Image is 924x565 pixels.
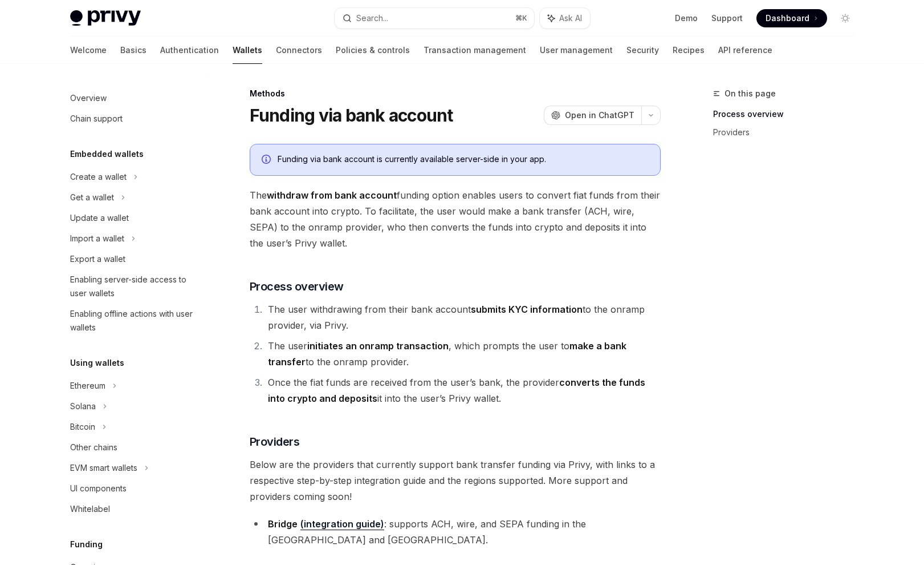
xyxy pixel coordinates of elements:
div: Chain support [70,112,123,126]
a: User management [540,37,613,64]
a: API reference [718,37,772,64]
a: Policies & controls [336,37,410,64]
button: Open in ChatGPT [544,106,641,125]
a: UI components [61,478,207,499]
a: Enabling offline actions with user wallets [61,304,207,338]
li: : supports ACH, wire, and SEPA funding in the [GEOGRAPHIC_DATA] and [GEOGRAPHIC_DATA]. [250,516,661,548]
span: Ask AI [559,13,582,24]
div: EVM smart wallets [70,461,137,475]
h1: Funding via bank account [250,105,453,126]
a: Export a wallet [61,249,207,269]
img: light logo [70,10,141,26]
a: Transaction management [424,37,526,64]
a: Welcome [70,37,107,64]
div: Search... [356,11,388,25]
a: Demo [675,13,698,24]
span: The funding option enables users to convert fiat funds from their bank account into crypto. To fa... [250,187,661,251]
a: Whitelabel [61,499,207,519]
div: Export a wallet [70,252,125,266]
a: Wallets [233,37,262,64]
li: Once the fiat funds are received from the user’s bank, the provider it into the user’s Privy wallet. [264,374,661,406]
div: UI components [70,482,127,495]
svg: Info [262,155,273,166]
a: Enabling server-side access to user wallets [61,269,207,304]
div: Other chains [70,441,117,454]
a: Providers [713,123,864,142]
span: Process overview [250,279,344,294]
a: Authentication [160,37,219,64]
span: Dashboard [766,13,809,24]
strong: withdraw from bank account [267,189,397,201]
div: Methods [250,88,661,99]
h5: Funding [70,538,103,551]
button: Toggle dark mode [836,9,854,27]
li: The user withdrawing from their bank account to the onramp provider, via Privy. [264,301,661,333]
div: Ethereum [70,379,105,393]
a: Security [626,37,659,64]
a: Update a wallet [61,208,207,228]
span: Providers [250,434,300,450]
span: ⌘ K [515,14,527,23]
div: Create a wallet [70,170,127,184]
span: Below are the providers that currently support bank transfer funding via Privy, with links to a r... [250,457,661,505]
div: Get a wallet [70,191,114,204]
h5: Using wallets [70,356,124,370]
div: Bitcoin [70,420,95,434]
div: Enabling offline actions with user wallets [70,307,200,334]
div: Solana [70,399,96,413]
a: Support [711,13,743,24]
li: The user , which prompts the user to to the onramp provider. [264,338,661,370]
div: Update a wallet [70,211,129,225]
div: Enabling server-side access to user wallets [70,273,200,300]
span: Open in ChatGPT [565,110,634,121]
a: Recipes [673,37,705,64]
span: On this page [724,87,776,100]
a: Process overview [713,105,864,123]
a: Basics [120,37,146,64]
div: Whitelabel [70,502,110,516]
div: Import a wallet [70,232,124,245]
a: Overview [61,88,207,108]
div: Funding via bank account is currently available server-side in your app. [278,154,649,166]
a: Connectors [276,37,322,64]
strong: Bridge [268,518,298,530]
a: (integration guide) [300,518,384,530]
div: Overview [70,91,107,105]
button: Ask AI [540,8,590,29]
button: Search...⌘K [335,8,534,29]
strong: initiates an onramp transaction [307,340,449,352]
a: Other chains [61,437,207,458]
a: Chain support [61,108,207,129]
h5: Embedded wallets [70,147,144,161]
strong: submits KYC information [471,304,583,315]
a: Dashboard [756,9,827,27]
